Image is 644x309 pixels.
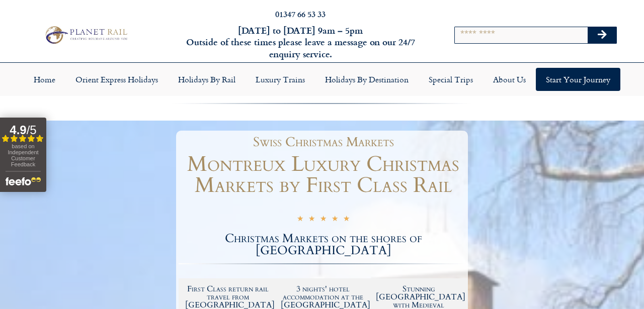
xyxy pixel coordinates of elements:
i: ★ [343,214,350,226]
h1: Montreux Luxury Christmas Markets by First Class Rail [179,154,468,196]
a: Special Trips [419,68,483,91]
i: ★ [332,214,338,226]
i: ★ [308,214,315,226]
i: ★ [320,214,327,226]
a: Orient Express Holidays [65,68,168,91]
a: Home [24,68,65,91]
h2: Christmas Markets on the shores of [GEOGRAPHIC_DATA] [179,233,468,257]
a: Start your Journey [536,68,620,91]
h6: [DATE] to [DATE] 9am – 5pm Outside of these times please leave a message on our 24/7 enquiry serv... [174,25,427,60]
h1: Swiss Christmas Markets [184,136,463,149]
i: ★ [297,214,303,226]
div: 5/5 [297,213,350,226]
button: Search [588,27,617,43]
a: Holidays by Rail [168,68,246,91]
img: Planet Rail Train Holidays Logo [42,24,129,46]
a: 01347 66 53 33 [275,8,326,20]
nav: Menu [5,68,639,91]
a: Holidays by Destination [315,68,419,91]
a: Luxury Trains [246,68,315,91]
a: About Us [483,68,536,91]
